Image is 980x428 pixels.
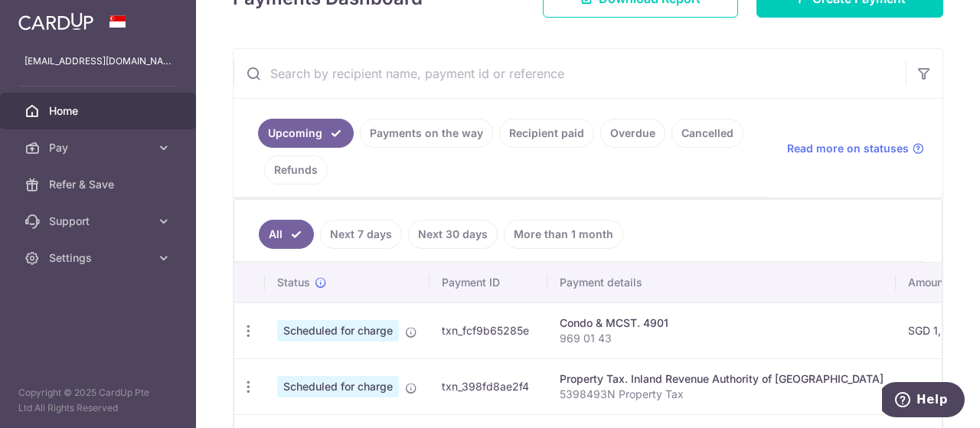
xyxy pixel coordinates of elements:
iframe: Opens a widget where you can find more information [882,382,965,420]
p: 5398493N Property Tax [560,387,884,402]
td: txn_398fd8ae2f4 [430,358,547,414]
a: Next 7 days [320,220,402,249]
span: Amount [908,275,947,290]
img: CardUp [18,12,93,31]
a: Payments on the way [360,119,493,148]
a: Next 30 days [408,220,498,249]
span: Pay [49,140,150,155]
div: Property Tax. Inland Revenue Authority of [GEOGRAPHIC_DATA] [560,371,884,387]
span: Home [49,103,150,119]
p: 969 01 43 [560,331,884,346]
span: Settings [49,250,150,266]
a: Cancelled [671,119,743,148]
span: Scheduled for charge [277,376,399,397]
a: Read more on statuses [787,141,924,156]
a: Refunds [264,155,328,185]
div: Condo & MCST. 4901 [560,315,884,331]
span: Refer & Save [49,177,150,192]
a: More than 1 month [504,220,623,249]
a: Recipient paid [499,119,594,148]
th: Payment details [547,263,896,302]
span: Scheduled for charge [277,320,399,341]
p: [EMAIL_ADDRESS][DOMAIN_NAME] [24,54,171,69]
a: Overdue [600,119,665,148]
span: Support [49,214,150,229]
span: Status [277,275,310,290]
td: txn_fcf9b65285e [430,302,547,358]
input: Search by recipient name, payment id or reference [234,49,906,98]
th: Payment ID [430,263,547,302]
span: Read more on statuses [787,141,909,156]
a: Upcoming [258,119,354,148]
a: All [259,220,314,249]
